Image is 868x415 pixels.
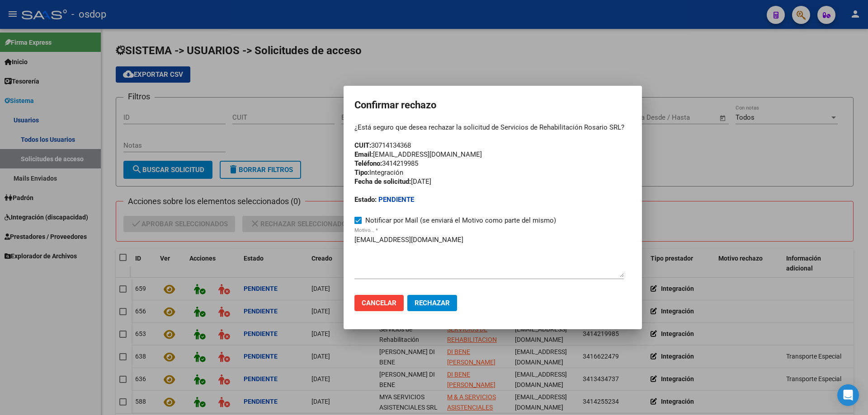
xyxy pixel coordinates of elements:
strong: CUIT: [354,141,371,149]
span: Notificar por Mail (se enviará el Motivo como parte del mismo) [365,215,556,226]
strong: Tipo: [354,168,369,177]
strong: Teléfono: [354,159,382,168]
div: ¿Está seguro que desea rechazar la solicitud de Servicios de Rehabilitación Rosario SRL? 30714134... [354,123,631,204]
span: Rechazar [415,299,450,307]
strong: Pendiente [378,196,414,204]
div: Open Intercom Messenger [837,384,859,406]
button: Rechazar [407,295,457,311]
h2: Confirmar rechazo [354,97,631,114]
button: Cancelar [354,295,404,311]
strong: Fecha de solicitud: [354,177,411,186]
span: Cancelar [362,299,396,307]
strong: Estado: [354,196,377,204]
strong: Email: [354,150,373,159]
